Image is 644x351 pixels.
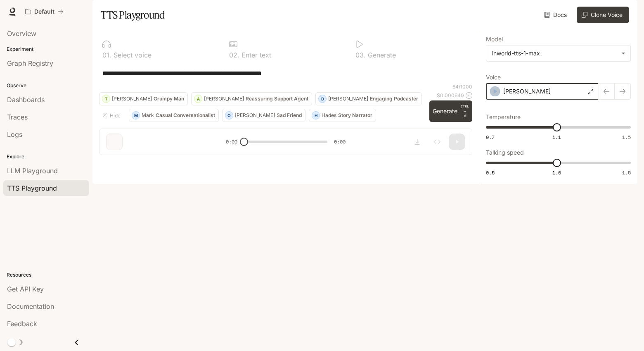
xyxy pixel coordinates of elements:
[622,169,631,176] span: 1.5
[102,92,110,105] div: T
[102,52,111,58] p: 0 1 .
[101,7,165,23] h1: TTS Playground
[34,8,54,15] p: Default
[486,169,495,176] span: 0.5
[437,92,464,99] p: $ 0.000640
[577,7,629,23] button: Clone Voice
[552,169,561,176] span: 1.0
[156,113,215,118] p: Casual Conversationalist
[99,92,188,105] button: T[PERSON_NAME]Grumpy Man
[129,109,219,122] button: MMarkCasual Conversationalist
[486,36,503,42] p: Model
[542,7,570,23] a: Docs
[452,83,472,90] p: 64 / 1000
[239,52,271,58] p: Enter text
[229,52,239,58] p: 0 2 .
[315,92,422,105] button: D[PERSON_NAME]Engaging Podcaster
[461,104,469,114] p: CTRL +
[132,109,140,122] div: M
[486,74,501,80] p: Voice
[429,100,472,122] button: GenerateCTRL +⏎
[111,52,152,58] p: Select voice
[486,114,521,120] p: Temperature
[246,96,308,101] p: Reassuring Support Agent
[503,87,551,96] p: [PERSON_NAME]
[312,109,320,122] div: H
[204,96,244,101] p: [PERSON_NAME]
[142,113,154,118] p: Mark
[486,134,495,141] span: 0.7
[277,113,302,118] p: Sad Friend
[225,109,233,122] div: O
[194,92,202,105] div: A
[309,109,376,122] button: HHadesStory Narrator
[112,96,152,101] p: [PERSON_NAME]
[222,109,305,122] button: O[PERSON_NAME]Sad Friend
[99,109,125,122] button: Hide
[322,113,336,118] p: Hades
[235,113,275,118] p: [PERSON_NAME]
[328,96,368,101] p: [PERSON_NAME]
[486,45,630,61] div: inworld-tts-1-max
[191,92,312,105] button: A[PERSON_NAME]Reassuring Support Agent
[319,92,326,105] div: D
[486,150,524,155] p: Talking speed
[338,113,372,118] p: Story Narrator
[370,96,418,101] p: Engaging Podcaster
[366,52,396,58] p: Generate
[355,52,366,58] p: 0 3 .
[154,96,184,101] p: Grumpy Man
[552,134,561,141] span: 1.1
[622,134,631,141] span: 1.5
[21,3,67,20] button: All workspaces
[461,104,469,119] p: ⏎
[492,49,617,57] div: inworld-tts-1-max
